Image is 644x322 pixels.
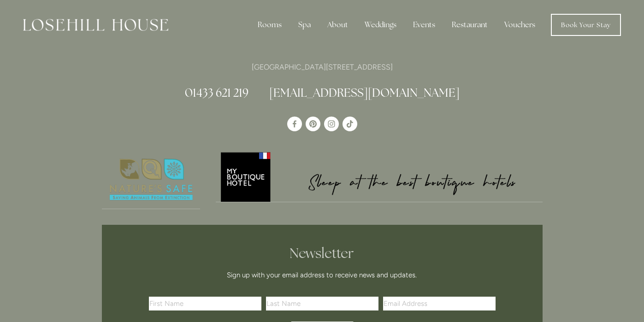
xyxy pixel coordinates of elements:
[551,14,621,36] a: Book Your Stay
[343,117,357,131] a: TikTok
[216,151,543,202] a: My Boutique Hotel - Logo
[102,61,543,73] p: [GEOGRAPHIC_DATA][STREET_ADDRESS]
[152,245,492,262] h2: Newsletter
[23,19,168,31] img: Losehill House
[383,297,496,310] input: Email Address
[320,16,355,34] div: About
[444,16,495,34] div: Restaurant
[291,16,318,34] div: Spa
[306,117,320,131] a: Pinterest
[250,16,289,34] div: Rooms
[152,269,492,281] p: Sign up with your email address to receive news and updates.
[324,117,339,131] a: Instagram
[216,151,543,202] img: My Boutique Hotel - Logo
[149,297,261,310] input: First Name
[266,297,378,310] input: Last Name
[497,16,543,34] a: Vouchers
[102,151,201,209] img: Nature's Safe - Logo
[102,151,201,209] a: Nature's Safe - Logo
[269,85,460,100] a: [EMAIL_ADDRESS][DOMAIN_NAME]
[287,117,302,131] a: Losehill House Hotel & Spa
[406,16,443,34] div: Events
[357,16,404,34] div: Weddings
[185,85,248,100] a: 01433 621 219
